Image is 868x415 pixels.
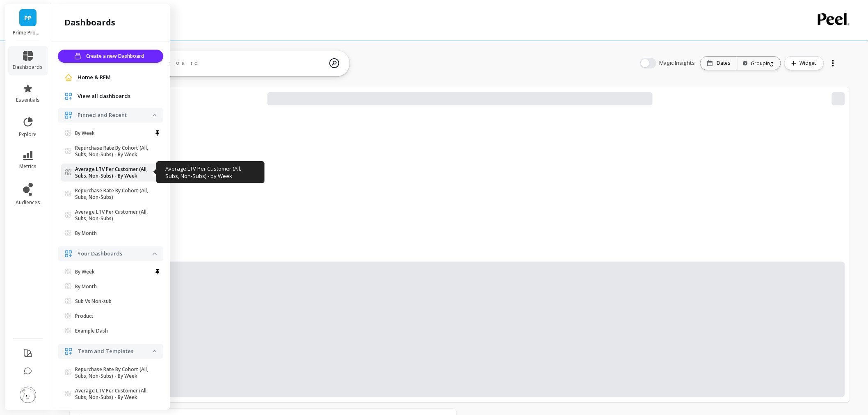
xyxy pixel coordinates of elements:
[75,366,153,379] p: Repurchase Rate By Cohort (All, Subs, Non-Subs) - By Week
[75,230,97,237] p: By Month
[86,52,146,60] span: Create a new Dashboard
[19,163,37,170] span: metrics
[75,328,108,334] p: Example Dash
[745,59,773,67] div: Grouping
[75,209,153,222] p: Average LTV Per Customer (All, Subs, Non-Subs)
[58,50,163,63] button: Create a new Dashboard
[784,56,824,70] button: Widget
[24,13,32,23] span: PP
[78,73,111,82] span: Home & RFM
[13,30,43,36] p: Prime Prometics™
[16,97,40,103] span: essentials
[717,60,731,66] p: Dates
[20,387,36,403] img: profile picture
[660,59,697,67] span: Magic Insights
[64,111,73,119] img: navigation item icon
[64,17,115,28] h2: dashboards
[75,145,153,158] p: Repurchase Rate By Cohort (All, Subs, Non-Subs) - By Week
[64,73,73,82] img: navigation item icon
[78,347,153,356] p: Team and Templates
[75,130,95,137] p: By Week
[153,350,157,353] img: down caret icon
[64,250,73,258] img: navigation item icon
[13,64,43,71] span: dashboards
[64,347,73,356] img: navigation item icon
[16,199,40,206] span: audiences
[75,298,112,305] p: Sub Vs Non-sub
[75,283,97,290] p: By Month
[329,52,339,74] img: magic search icon
[800,59,819,67] span: Widget
[75,166,153,179] p: Average LTV Per Customer (All, Subs, Non-Subs) - By Week
[75,388,153,401] p: Average LTV Per Customer (All, Subs, Non-Subs) - By Week
[64,92,73,100] img: navigation item icon
[75,269,95,275] p: By Week
[78,250,153,258] p: Your Dashboards
[78,92,157,100] a: View all dashboards
[78,92,130,100] span: View all dashboards
[153,253,157,255] img: down caret icon
[153,114,157,116] img: down caret icon
[78,111,153,119] p: Pinned and Recent
[75,187,153,201] p: Repurchase Rate By Cohort (All, Subs, Non-Subs)
[19,131,37,138] span: explore
[75,313,94,319] p: Product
